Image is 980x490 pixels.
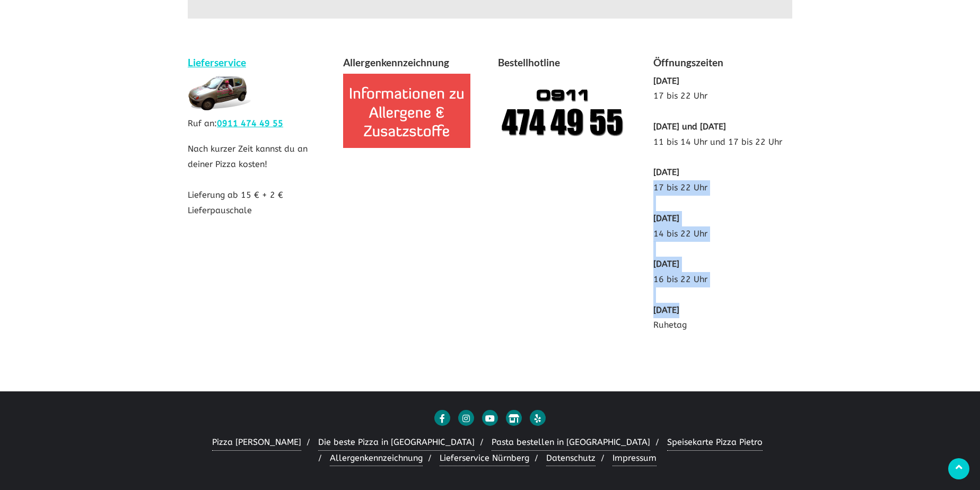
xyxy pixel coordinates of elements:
a: Lieferservice Nürnberg [440,451,529,467]
a: Speisekarte Pizza Pietro [667,435,763,451]
a: Die beste Pizza in [GEOGRAPHIC_DATA] [318,435,475,451]
a: Allergenkennzeichnung [330,451,423,467]
a: Pasta bestellen in [GEOGRAPHIC_DATA] [492,435,650,451]
b: [DATE] [653,167,679,177]
b: [DATE] [653,305,679,315]
b: [DATE] und [DATE] [653,121,726,132]
a: Datenschutz [546,451,596,467]
a: Impressum [612,451,657,467]
a: 0911 474 49 55 [217,118,283,128]
a: Lieferservice [188,56,246,68]
img: Pizza Pietro anrufen 09114744955 [498,74,625,148]
p: 17 bis 22 Uhr 11 bis 14 Uhr und 17 bis 22 Uhr 17 bis 22 Uhr 14 bis 22 Uhr 16 bis 22 Uhr Ruhetag [653,74,793,334]
h4: Bestellhotline [498,55,637,74]
a: Pizza [PERSON_NAME] [212,435,301,451]
b: [DATE] [653,259,679,269]
div: Nach kurzer Zeit kannst du an deiner Pizza kosten! Lieferung ab 15 € + 2 € Lieferpauschale [180,55,335,229]
b: [DATE] [653,213,679,223]
h4: Öffnungszeiten [653,55,793,74]
h4: Allergenkennzeichnung [343,55,483,74]
p: Ruf an: [188,116,327,132]
img: allergenkennzeichnung [343,74,470,148]
img: lieferservice pietro [188,74,251,111]
b: [DATE] [653,76,679,86]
